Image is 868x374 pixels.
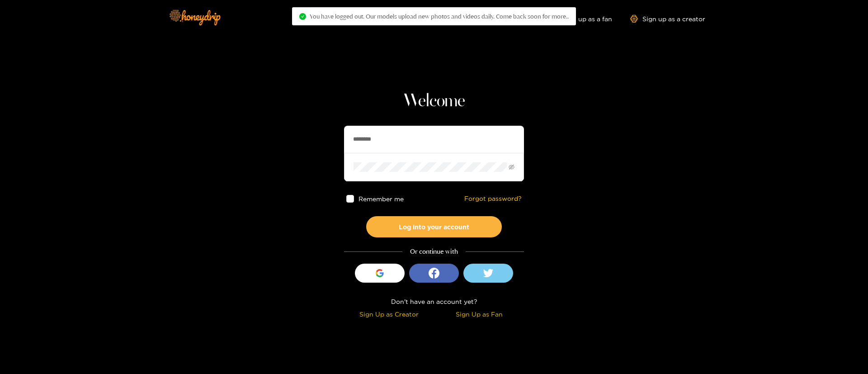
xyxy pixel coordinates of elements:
div: Or continue with [344,246,524,257]
div: Don't have an account yet? [344,296,524,307]
div: Sign Up as Creator [346,309,432,319]
a: Sign up as a fan [550,15,612,23]
button: Log into your account [366,216,502,237]
a: Forgot password? [464,195,522,203]
span: eye-invisible [509,164,514,170]
div: Sign Up as Fan [436,309,522,319]
h1: Welcome [344,90,524,112]
span: check-circle [299,13,306,20]
span: You have logged out. Our models upload new photos and videos daily. Come back soon for more.. [310,13,569,20]
a: Sign up as a creator [630,15,705,23]
span: Remember me [359,195,404,202]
